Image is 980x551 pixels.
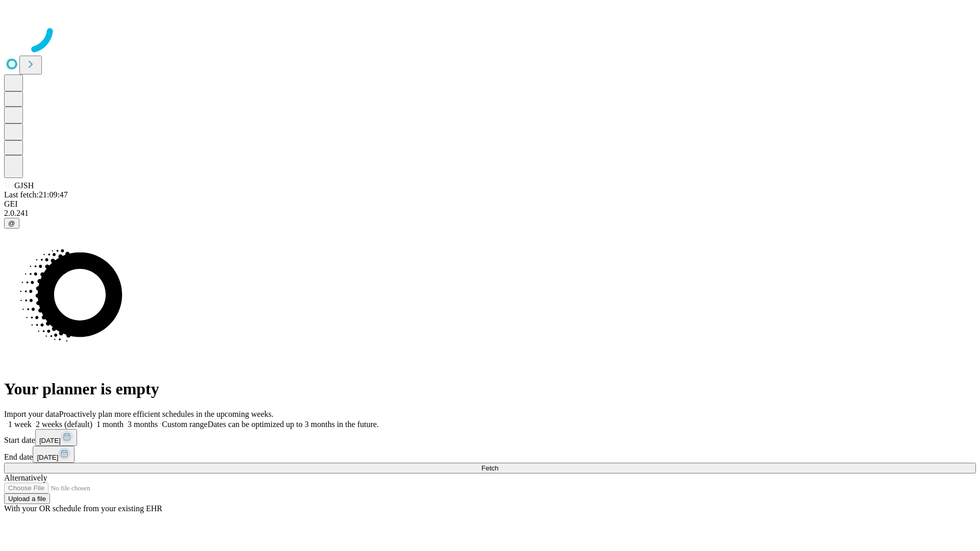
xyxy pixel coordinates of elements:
[4,463,976,473] button: Fetch
[33,446,75,463] button: [DATE]
[4,473,47,482] span: Alternatively
[4,410,59,418] span: Import your data
[4,504,162,513] span: With your OR schedule from your existing EHR
[4,493,50,504] button: Upload a file
[4,429,976,446] div: Start date
[39,437,61,444] span: [DATE]
[8,219,15,227] span: @
[4,190,68,199] span: Last fetch: 21:09:47
[162,420,207,429] span: Custom range
[128,420,158,429] span: 3 months
[37,454,58,461] span: [DATE]
[96,420,124,429] span: 1 month
[59,410,274,418] span: Proactively plan more efficient schedules in the upcoming weeks.
[35,429,77,446] button: [DATE]
[4,209,976,218] div: 2.0.241
[481,464,498,472] span: Fetch
[4,218,19,229] button: @
[14,181,34,190] span: GJSH
[8,420,32,429] span: 1 week
[4,199,976,209] div: GEI
[36,420,92,429] span: 2 weeks (default)
[4,380,976,398] h1: Your planner is empty
[4,446,976,463] div: End date
[208,420,379,429] span: Dates can be optimized up to 3 months in the future.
